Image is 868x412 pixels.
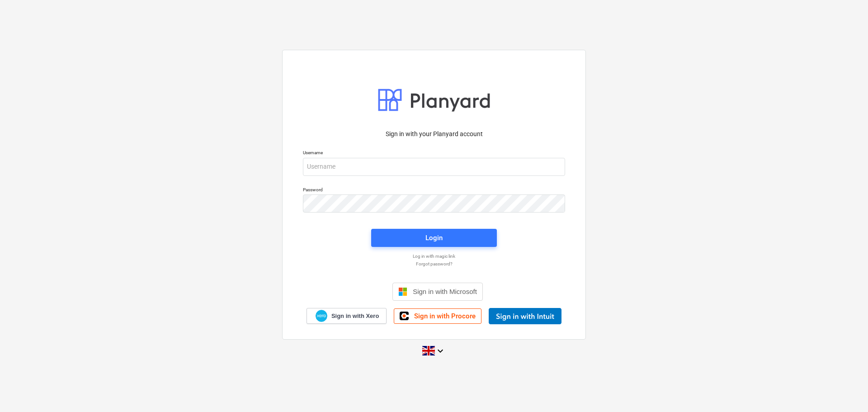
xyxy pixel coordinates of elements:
input: Username [303,158,565,176]
a: Sign in with Procore [394,308,481,324]
img: Microsoft logo [398,287,407,296]
i: keyboard_arrow_down [435,346,446,356]
button: Login [371,229,497,247]
p: Username [303,150,565,157]
p: Sign in with your Planyard account [303,129,565,139]
span: Sign in with Xero [331,312,379,320]
span: Sign in with Procore [414,312,476,320]
p: Password [303,187,565,194]
img: Xero logo [316,310,327,322]
div: Login [425,232,443,244]
span: Sign in with Microsoft [413,288,477,295]
a: Log in with magic link [298,253,570,259]
a: Forgot password? [298,261,570,267]
a: Sign in with Xero [307,308,387,324]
